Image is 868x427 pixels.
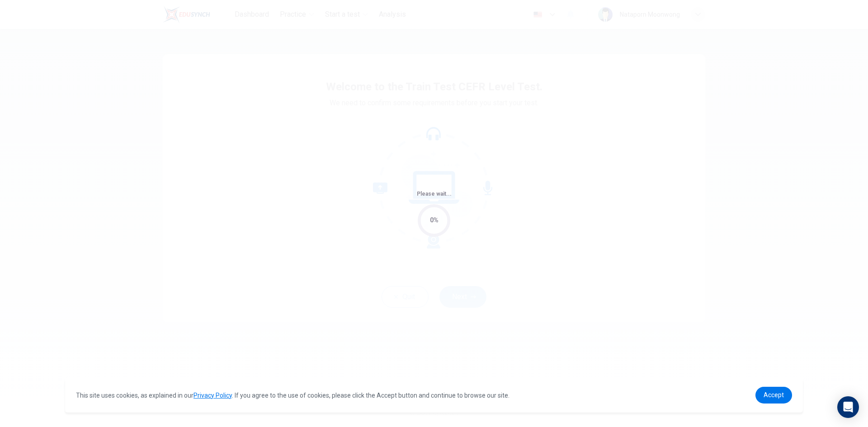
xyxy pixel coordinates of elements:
[430,215,439,225] div: 0%
[76,392,509,399] span: This site uses cookies, as explained in our . If you agree to the use of cookies, please click th...
[193,392,232,399] a: Privacy Policy
[837,396,859,418] div: Open Intercom Messenger
[417,191,452,197] span: Please wait...
[65,378,803,413] div: cookieconsent
[755,387,792,404] a: dismiss cookie message
[764,391,784,399] span: Accept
